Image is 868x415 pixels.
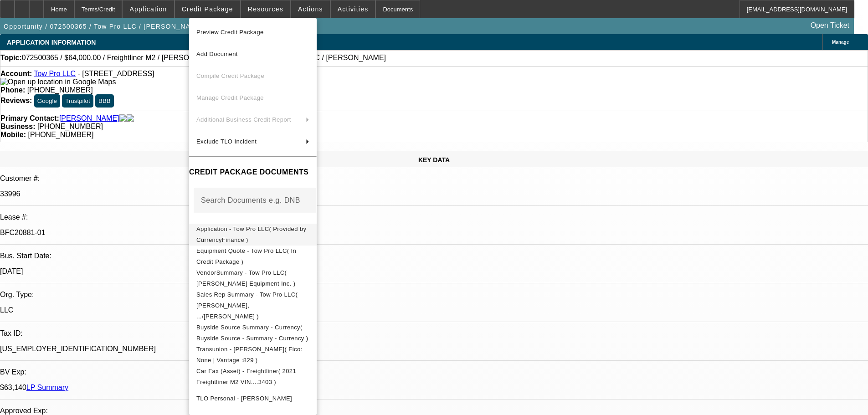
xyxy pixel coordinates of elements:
button: Application - Tow Pro LLC( Provided by CurrencyFinance ) [189,224,317,246]
button: Equipment Quote - Tow Pro LLC( In Credit Package ) [189,246,317,267]
button: Buyside Source Summary - Currency( Buyside Source - Summary - Currency ) [189,322,317,344]
span: TLO Personal - [PERSON_NAME] [196,395,292,402]
button: Transunion - Fleming, John( Fico: None | Vantage :829 ) [189,344,317,366]
span: Application - Tow Pro LLC( Provided by CurrencyFinance ) [196,225,306,243]
h4: CREDIT PACKAGE DOCUMENTS [189,167,317,178]
span: VendorSummary - Tow Pro LLC( [PERSON_NAME] Equipment Inc. ) [196,269,295,287]
span: Add Document [196,51,238,57]
span: Car Fax (Asset) - Freightliner( 2021 Freightliner M2 VIN....3403 ) [196,368,296,385]
button: VendorSummary - Tow Pro LLC( Todd Equipment Inc. ) [189,267,317,289]
span: Sales Rep Summary - Tow Pro LLC( [PERSON_NAME], .../[PERSON_NAME] ) [196,291,298,320]
span: Equipment Quote - Tow Pro LLC( In Credit Package ) [196,247,296,265]
button: Sales Rep Summary - Tow Pro LLC( Rustebakke, .../O'Connor, K... ) [189,289,317,322]
mat-label: Search Documents e.g. DNB [201,196,300,204]
span: Preview Credit Package [196,29,264,36]
span: Exclude TLO Incident [196,138,257,145]
button: TLO Personal - Fleming, John [189,388,317,410]
button: Car Fax (Asset) - Freightliner( 2021 Freightliner M2 VIN....3403 ) [189,366,317,388]
span: Transunion - [PERSON_NAME]( Fico: None | Vantage :829 ) [196,346,303,364]
span: Buyside Source Summary - Currency( Buyside Source - Summary - Currency ) [196,324,308,342]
